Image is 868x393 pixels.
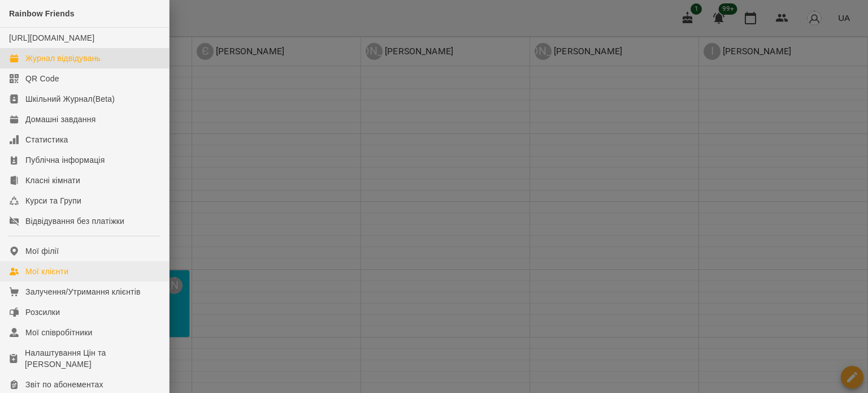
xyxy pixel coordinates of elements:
[25,215,124,227] div: Відвідування без платіжки
[25,93,115,105] div: Шкільний Журнал(Beta)
[9,33,94,42] a: [URL][DOMAIN_NAME]
[25,53,101,64] div: Журнал відвідувань
[25,175,80,186] div: Класні кімнати
[25,286,141,297] div: Залучення/Утримання клієнтів
[25,195,81,206] div: Курси та Групи
[25,73,59,84] div: QR Code
[25,154,105,166] div: Публічна інформація
[25,306,60,318] div: Розсилки
[25,114,96,125] div: Домашні завдання
[25,379,103,390] div: Звіт по абонементах
[25,347,160,370] div: Налаштування Цін та [PERSON_NAME]
[25,134,68,145] div: Статистика
[25,266,68,277] div: Мої клієнти
[25,245,59,257] div: Мої філії
[9,9,75,18] span: Rainbow Friends
[25,327,93,338] div: Мої співробітники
